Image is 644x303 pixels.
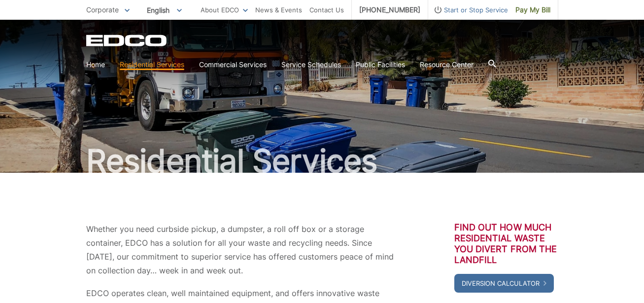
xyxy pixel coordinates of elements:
a: EDCD logo. Return to the homepage. [86,35,168,46]
a: Service Schedules [281,59,341,70]
span: English [139,2,189,18]
a: Commercial Services [199,59,267,70]
h3: Find out how much residential waste you divert from the landfill [454,222,558,265]
a: News & Events [255,4,302,15]
p: Whether you need curbside pickup, a dumpster, a roll off box or a storage container, EDCO has a s... [86,222,395,277]
a: Resource Center [420,59,474,70]
a: Residential Services [120,59,184,70]
a: Public Facilities [356,59,405,70]
a: Contact Us [309,4,344,15]
h1: Residential Services [86,145,558,177]
span: Corporate [86,5,119,14]
span: Pay My Bill [515,4,550,15]
a: Home [86,59,105,70]
a: About EDCO [201,4,248,15]
a: Diversion Calculator [454,274,554,293]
